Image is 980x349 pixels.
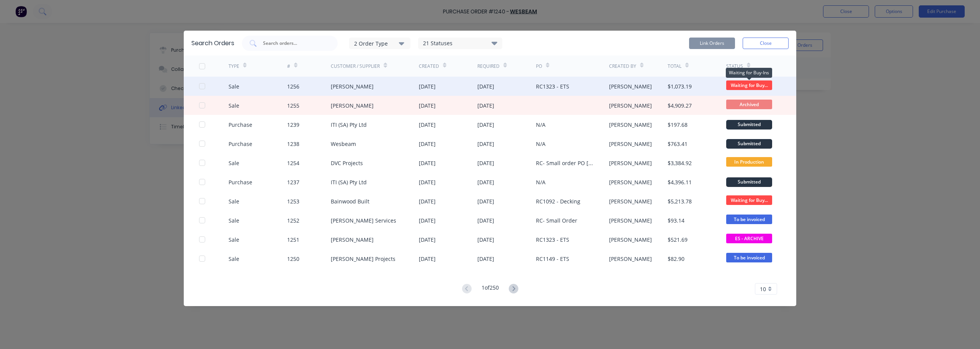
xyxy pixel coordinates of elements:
div: [DATE] [477,82,494,90]
div: [PERSON_NAME] Services [331,216,396,224]
div: [DATE] [419,255,436,263]
div: RC- Small Order [536,216,577,224]
span: 10 [760,285,766,293]
div: [PERSON_NAME] [609,255,652,263]
div: TYPE [229,63,239,70]
div: RC1323 - ETS [536,82,569,90]
div: 1252 [287,216,299,224]
div: [DATE] [477,159,494,167]
div: [DATE] [477,121,494,129]
div: 1239 [287,121,299,129]
div: Sale [229,82,239,90]
div: [PERSON_NAME] [609,159,652,167]
div: $1,073.19 [668,82,692,90]
div: $521.69 [668,236,688,244]
div: 1251 [287,236,299,244]
div: 1254 [287,159,299,167]
div: [DATE] [477,216,494,224]
div: [DATE] [419,236,436,244]
div: ITI (SA) Pty Ltd [331,121,367,129]
div: Created [419,63,439,70]
div: $4,909.27 [668,102,692,110]
div: [DATE] [477,140,494,148]
div: Purchase [229,121,252,129]
span: In Production [726,157,772,167]
div: $5,213.78 [668,197,692,205]
div: Waiting for Buy-Ins [726,68,772,78]
div: [PERSON_NAME] Projects [331,255,395,263]
div: [PERSON_NAME] [609,216,652,224]
div: [DATE] [477,178,494,186]
div: [DATE] [477,255,494,263]
div: $4,396.11 [668,178,692,186]
div: ITI (SA) Pty Ltd [331,178,367,186]
input: Search orders... [262,39,326,47]
button: Close [743,38,789,49]
div: 2 Order Type [354,39,405,47]
div: RC1323 - ETS [536,236,569,244]
div: [PERSON_NAME] [331,102,374,110]
div: Sale [229,216,239,224]
span: To be invoiced [726,253,772,262]
span: Waiting for Buy... [726,195,772,205]
div: [DATE] [419,102,436,110]
div: # [287,63,290,70]
div: Submitted [726,177,772,187]
span: ES - ARCHIVE [726,234,772,243]
div: [DATE] [477,197,494,205]
div: Customer / Supplier [331,63,380,70]
div: DVC Projects [331,159,363,167]
div: 1256 [287,82,299,90]
div: [DATE] [419,178,436,186]
div: Created By [609,63,636,70]
div: PO [536,63,542,70]
div: [PERSON_NAME] [331,236,374,244]
div: $93.14 [668,216,684,224]
div: Submitted [726,120,772,129]
div: N/A [536,140,546,148]
div: Purchase [229,140,252,148]
div: 1255 [287,102,299,110]
div: 1238 [287,140,299,148]
div: [PERSON_NAME] [609,140,652,148]
div: Search Orders [191,39,234,48]
div: Sale [229,102,239,110]
div: 1253 [287,197,299,205]
div: [PERSON_NAME] [609,178,652,186]
button: 2 Order Type [349,38,410,49]
div: $82.90 [668,255,684,263]
div: Total [668,63,681,70]
button: Link Orders [689,38,735,49]
div: [PERSON_NAME] [609,82,652,90]
div: Bainwood Built [331,197,369,205]
div: $197.68 [668,121,688,129]
div: [PERSON_NAME] [609,197,652,205]
span: Waiting for Buy... [726,80,772,90]
span: To be invoiced [726,215,772,224]
div: Sale [229,197,239,205]
div: RC- Small order PO [PERSON_NAME] [536,159,594,167]
div: 1 of 250 [482,283,499,295]
div: 1250 [287,255,299,263]
div: [DATE] [477,102,494,110]
div: [PERSON_NAME] [331,82,374,90]
div: $763.41 [668,140,688,148]
div: RC1092 - Decking [536,197,580,205]
div: Status [726,63,743,70]
div: Sale [229,159,239,167]
div: N/A [536,178,546,186]
div: [DATE] [419,159,436,167]
div: [DATE] [419,121,436,129]
div: Submitted [726,139,772,149]
div: [DATE] [419,140,436,148]
div: Sale [229,255,239,263]
div: $3,384.92 [668,159,692,167]
div: [PERSON_NAME] [609,102,652,110]
div: [PERSON_NAME] [609,121,652,129]
div: Required [477,63,500,70]
div: [PERSON_NAME] [609,236,652,244]
div: 21 Statuses [418,39,502,48]
div: Wesbeam [331,140,356,148]
div: 1237 [287,178,299,186]
div: Purchase [229,178,252,186]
